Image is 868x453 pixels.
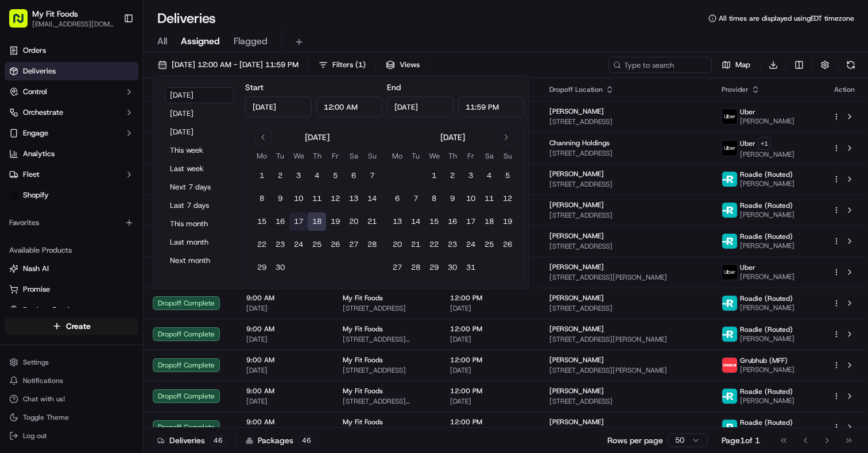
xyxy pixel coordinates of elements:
span: [STREET_ADDRESS][PERSON_NAME] [343,335,432,344]
span: [STREET_ADDRESS][PERSON_NAME] [549,366,703,375]
span: Product Catalog [23,305,78,315]
span: Shopify [23,190,49,200]
button: 22 [253,235,271,254]
button: Next month [165,253,234,269]
button: 21 [363,212,381,231]
button: 4 [308,167,326,185]
span: • [125,209,129,218]
div: Action [832,85,857,94]
button: This month [165,216,234,232]
button: 12 [498,189,517,208]
button: Nash AI [5,260,138,278]
a: Promise [9,284,134,295]
span: Wisdom [PERSON_NAME] [36,178,122,187]
img: Shopify logo [9,191,18,200]
span: [PERSON_NAME] [549,355,604,365]
span: Notifications [23,376,63,385]
span: Uber [740,107,755,117]
a: Powered byPylon [81,284,139,293]
button: Last month [165,234,234,250]
span: [DATE] [246,304,324,313]
button: Product Catalog [5,301,138,319]
div: [DATE] [305,131,330,143]
img: Nash [11,11,34,34]
span: [PERSON_NAME] [740,396,795,405]
span: [PERSON_NAME] [549,386,604,396]
span: [PERSON_NAME] [740,150,795,159]
span: [PERSON_NAME] [549,324,604,334]
span: Roadie (Routed) [740,201,793,210]
button: My Fit Foods [32,8,78,20]
span: [STREET_ADDRESS] [549,397,703,406]
img: uber-new-logo.jpeg [722,141,737,156]
span: [EMAIL_ADDRESS][DOMAIN_NAME] [32,20,114,29]
th: Monday [253,150,271,162]
button: 23 [443,235,462,254]
label: Start [245,82,263,92]
button: Go to next month [498,129,514,145]
div: 📗 [11,258,21,267]
button: 14 [363,189,381,208]
span: [PERSON_NAME] [740,334,795,343]
span: [STREET_ADDRESS][PERSON_NAME] [549,273,703,282]
span: All times are displayed using EDT timezone [719,14,854,23]
button: 3 [289,167,308,185]
button: Fleet [5,165,138,184]
span: [DATE] [450,335,531,344]
button: 11 [308,189,326,208]
th: Friday [462,150,480,162]
span: 9:00 AM [246,417,324,427]
button: +1 [758,137,771,150]
button: [DATE] [165,106,234,122]
span: My Fit Foods [343,355,383,365]
a: Shopify [5,186,138,204]
span: [STREET_ADDRESS] [549,211,703,220]
img: uber-new-logo.jpeg [722,109,737,124]
span: [PERSON_NAME] [549,107,604,116]
input: Time [316,96,383,117]
div: 46 [210,435,227,446]
input: Date [387,96,454,117]
button: 28 [406,258,425,277]
th: Thursday [308,150,326,162]
span: Analytics [23,149,55,159]
img: 8571987876998_91fb9ceb93ad5c398215_72.jpg [24,110,45,130]
div: Packages [246,435,315,446]
span: [STREET_ADDRESS] [549,117,703,126]
span: 12:00 PM [450,293,531,303]
h1: Deliveries [157,9,216,28]
span: Fleet [23,169,40,180]
th: Sunday [363,150,381,162]
button: 22 [425,235,443,254]
button: 15 [253,212,271,231]
a: Orders [5,41,138,60]
button: 27 [388,258,406,277]
img: roadie-logo-v2.jpg [722,234,737,249]
th: Tuesday [406,150,425,162]
th: Wednesday [289,150,308,162]
button: 13 [388,212,406,231]
button: Chat with us! [5,391,138,407]
button: [DATE] [165,87,234,103]
th: Tuesday [271,150,289,162]
span: Toggle Theme [23,413,69,422]
span: [PERSON_NAME] [740,365,795,374]
button: 24 [462,235,480,254]
span: [STREET_ADDRESS] [343,304,432,313]
button: 17 [289,212,308,231]
div: 💻 [97,258,106,267]
a: Analytics [5,145,138,163]
div: Past conversations [11,149,77,158]
a: 💻API Documentation [92,252,189,273]
span: Uber [740,263,755,272]
button: Views [381,57,425,73]
span: 9:00 AM [246,355,324,365]
span: ( 1 ) [355,60,366,70]
span: Wisdom [PERSON_NAME] [36,209,122,218]
button: 14 [406,212,425,231]
button: My Fit Foods[EMAIL_ADDRESS][DOMAIN_NAME] [5,5,119,32]
img: roadie-logo-v2.jpg [722,389,737,404]
span: [DATE] [246,335,324,344]
div: Start new chat [52,110,188,121]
